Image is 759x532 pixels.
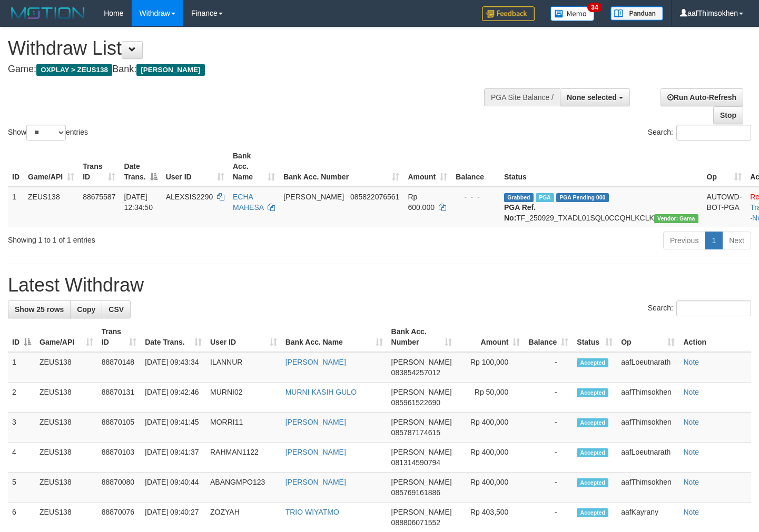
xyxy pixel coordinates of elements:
td: AUTOWD-BOT-PGA [703,187,746,227]
a: 1 [705,232,723,249]
label: Search: [648,125,751,140]
img: panduan.png [610,6,663,21]
a: Note [683,418,699,426]
a: Previous [663,232,705,249]
span: CSV [109,305,124,314]
td: - [524,413,573,443]
td: ZEUS138 [35,383,97,413]
a: MURNI KASIH GULO [285,388,357,396]
span: Copy 085769161886 to clipboard [391,488,440,497]
th: Date Trans.: activate to sort column descending [120,146,161,187]
td: ILANNUR [206,352,281,383]
td: 88870103 [97,443,141,473]
th: Trans ID: activate to sort column ascending [78,146,120,187]
span: 34 [587,3,602,12]
input: Search: [676,125,751,140]
th: Status: activate to sort column ascending [573,322,617,352]
a: Note [683,478,699,486]
th: Op: activate to sort column ascending [617,322,679,352]
td: 88870148 [97,352,141,383]
th: Bank Acc. Name: activate to sort column ascending [229,146,279,187]
span: [PERSON_NAME] [391,448,452,456]
td: 1 [8,352,35,383]
img: Button%20Memo.svg [550,6,595,21]
td: MURNI02 [206,383,281,413]
span: Accepted [577,358,608,367]
span: Accepted [577,478,608,487]
span: [PERSON_NAME] [391,358,452,366]
h4: Game: Bank: [8,64,496,75]
td: aafLoeutnarath [617,443,679,473]
td: 88870131 [97,383,141,413]
a: Note [683,508,699,516]
span: [PERSON_NAME] [283,193,344,201]
a: Next [722,232,751,249]
td: 88870080 [97,473,141,503]
a: Copy [70,300,102,318]
div: Showing 1 to 1 of 1 entries [8,230,308,245]
td: - [524,473,573,503]
th: Game/API: activate to sort column ascending [24,146,78,187]
span: 88675587 [83,193,115,201]
th: Bank Acc. Name: activate to sort column ascending [281,322,387,352]
a: CSV [102,300,131,318]
td: 4 [8,443,35,473]
span: [PERSON_NAME] [391,508,452,516]
a: [PERSON_NAME] [285,418,346,426]
span: Show 25 rows [15,305,64,314]
td: aafThimsokhen [617,413,679,443]
td: - [524,383,573,413]
th: ID [8,146,24,187]
button: None selected [560,88,630,106]
span: Accepted [577,388,608,397]
th: Action [679,322,751,352]
select: Showentries [26,125,66,140]
a: [PERSON_NAME] [285,478,346,486]
td: ZEUS138 [35,473,97,503]
td: aafThimsokhen [617,473,679,503]
th: Balance [451,146,500,187]
span: ALEXSIS2290 [166,193,213,201]
a: TRIO WIYATMO [285,508,339,516]
td: RAHMAN1122 [206,443,281,473]
th: User ID: activate to sort column ascending [162,146,229,187]
td: 2 [8,383,35,413]
span: [PERSON_NAME] [136,64,204,76]
span: [DATE] 12:34:50 [124,193,153,212]
th: Amount: activate to sort column ascending [456,322,525,352]
td: MORRI11 [206,413,281,443]
th: Bank Acc. Number: activate to sort column ascending [387,322,456,352]
span: Copy 085787174615 to clipboard [391,428,440,437]
td: aafLoeutnarath [617,352,679,383]
td: [DATE] 09:41:45 [141,413,206,443]
a: Note [683,358,699,366]
td: ZEUS138 [35,443,97,473]
span: Vendor URL: https://trx31.1velocity.biz [654,214,698,223]
a: Show 25 rows [8,300,71,318]
td: Rp 50,000 [456,383,525,413]
input: Search: [676,300,751,316]
th: Balance: activate to sort column ascending [524,322,573,352]
label: Show entries [8,125,88,140]
td: Rp 100,000 [456,352,525,383]
td: 1 [8,187,24,227]
td: ZEUS138 [35,413,97,443]
td: [DATE] 09:40:44 [141,473,206,503]
td: 3 [8,413,35,443]
span: Copy 085961522690 to clipboard [391,398,440,407]
h1: Withdraw List [8,38,496,59]
th: Amount: activate to sort column ascending [403,146,451,187]
b: PGA Ref. No: [504,203,536,222]
span: [PERSON_NAME] [391,388,452,396]
span: Accepted [577,418,608,427]
span: PGA Pending [556,193,609,202]
span: OXPLAY > ZEUS138 [36,64,112,76]
div: PGA Site Balance / [484,88,560,106]
td: 88870105 [97,413,141,443]
div: - - - [456,192,496,202]
td: Rp 400,000 [456,443,525,473]
span: Marked by aafpengsreynich [536,193,554,202]
a: Note [683,388,699,396]
td: - [524,443,573,473]
span: Copy 085822076561 to clipboard [350,193,399,201]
